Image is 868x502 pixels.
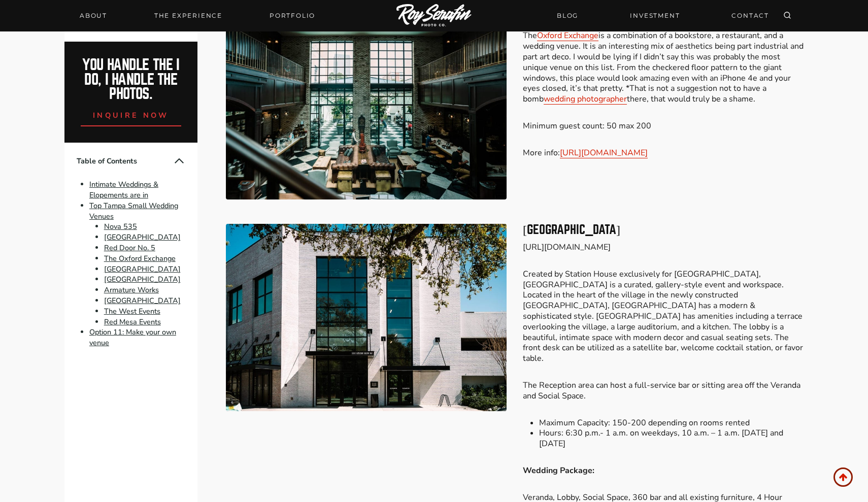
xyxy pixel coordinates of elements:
[523,30,804,105] p: The is a combination of a bookstore, a restaurant, and a wedding venue. It is an interesting mix ...
[539,418,804,428] li: Maximum Capacity: 150-200 depending on rooms rented
[523,380,804,401] p: The Reception area can host a full-service bar or sitting area off the Veranda and Social Space.
[523,121,804,131] p: Minimum guest count: 50 max 200
[173,155,185,167] button: Collapse Table of Contents
[544,93,627,105] a: wedding photographer
[74,9,113,23] a: About
[537,30,598,41] a: Oxford Exchange
[523,148,804,158] p: More info:
[81,102,181,126] a: inquire now
[523,269,804,364] p: Created by Station House exclusively for [GEOGRAPHIC_DATA], [GEOGRAPHIC_DATA] is a curated, galle...
[396,4,472,28] img: Logo of Roy Serafin Photo Co., featuring stylized text in white on a light background, representi...
[104,243,155,253] a: Red Door No. 5
[89,200,178,221] a: Top Tampa Small Wedding Venues
[523,242,804,253] p: [URL][DOMAIN_NAME]
[104,295,181,306] a: [GEOGRAPHIC_DATA]
[93,110,169,120] span: inquire now
[780,9,794,23] button: View Search Form
[725,7,775,24] a: CONTACT
[624,7,686,24] a: INVESTMENT
[551,7,775,24] nav: Secondary Navigation
[74,9,321,23] nav: Primary Navigation
[104,232,181,242] a: [GEOGRAPHIC_DATA]
[77,156,173,166] span: Table of Contents
[104,285,159,295] a: Armature Works
[523,465,594,476] strong: Wedding Package:
[89,179,158,200] a: Intimate Weddings & Elopements are in
[104,275,181,285] a: [GEOGRAPHIC_DATA]
[148,9,228,23] a: THE EXPERIENCE
[833,467,853,487] a: Scroll to top
[104,264,181,274] a: [GEOGRAPHIC_DATA]
[104,253,176,263] a: The Oxford Exchange
[560,147,648,158] a: [URL][DOMAIN_NAME]
[76,58,187,102] h2: You handle the i do, I handle the photos.
[104,317,161,327] a: Red Mesa Events
[226,12,507,199] img: Best Small Wedding Venues in Tampa, FL (Intimate & Micro Weddings) 4
[539,428,804,449] li: Hours: 6:30 p.m.- 1 a.m. on weekdays, 10 a.m. – 1 a.m. [DATE] and [DATE]
[104,222,137,232] a: Nova 535
[104,306,160,316] a: The West Events
[263,9,321,23] a: Portfolio
[523,224,804,236] h3: [GEOGRAPHIC_DATA]
[89,327,176,348] a: Option 11: Make your own venue
[64,143,197,360] nav: Table of Contents
[226,224,507,411] img: Best Small Wedding Venues in Tampa, FL (Intimate & Micro Weddings) 5
[551,7,584,24] a: BLOG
